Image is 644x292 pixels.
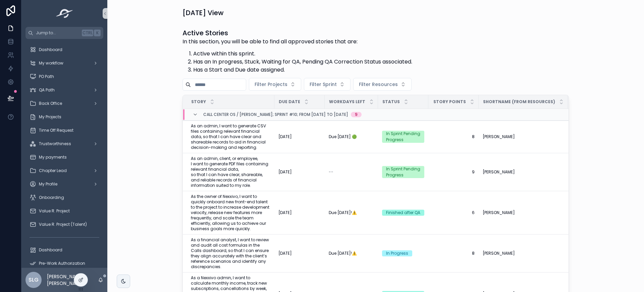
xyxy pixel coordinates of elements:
a: Chapter Lead [25,165,103,177]
button: Select Button [304,78,351,91]
h1: [DATE] View [182,8,224,17]
span: My Projects [39,114,61,120]
a: As a financial analyst, I want to review and audit all cost formulas in the Calls dashboard, so t... [191,237,270,269]
span: My Profile [39,181,57,187]
span: Trustworthiness [39,141,71,147]
p: [PERSON_NAME] [PERSON_NAME] [47,273,98,287]
span: [PERSON_NAME] [483,134,515,139]
a: My Profile [25,178,103,190]
a: 9 [432,169,475,175]
span: [DATE] [278,134,292,139]
a: Finished after QA [382,210,424,216]
span: Story Points [433,99,466,105]
span: Due [DATE]!⚠️ [329,251,357,256]
span: [PERSON_NAME] [483,251,515,256]
li: Active within this sprint. [193,50,412,58]
span: [PERSON_NAME] [483,210,515,215]
span: Dashboard [39,47,62,52]
span: Filter Sprint [310,81,337,88]
span: Filter Resources [359,81,398,88]
a: [PERSON_NAME] [483,169,564,175]
div: In Sprint Pending Progress [386,166,420,178]
a: -- [329,169,374,175]
li: Has a Start and Due date assigned. [193,66,412,74]
span: [DATE] [278,251,292,256]
span: [DATE] [278,210,292,215]
span: Value R. Project (Talent) [39,222,87,227]
a: In Sprint Pending Progress [382,131,424,143]
a: [PERSON_NAME] [483,210,564,215]
span: Chapter Lead [39,168,67,173]
span: PO Path [39,74,54,79]
a: Due [DATE] 🟢 [329,134,374,139]
a: Pre-Work Authorization [25,257,103,269]
a: Trustworthiness [25,138,103,150]
a: In Progress [382,250,424,256]
span: My workflow [39,60,63,66]
button: Select Button [249,78,301,91]
span: Status [382,99,400,105]
span: 6 [432,210,475,215]
span: My payments [39,155,67,160]
span: Call Center OS / [PERSON_NAME]; Sprint #10; From [DATE] to [DATE] [203,112,348,117]
span: QA Path [39,87,55,93]
a: My Projects [25,111,103,123]
a: [DATE] [278,169,321,175]
a: As an admin, client, or employee, I want to generate PDF files containing relevant financial data... [191,156,270,188]
a: [PERSON_NAME] [483,134,564,139]
button: Select Button [353,78,412,91]
span: [PERSON_NAME] [483,169,515,175]
a: 8 [432,251,475,256]
span: Story [191,99,206,105]
span: Workdays Left [329,99,365,105]
a: 8 [432,134,475,139]
a: In Sprint Pending Progress [382,166,424,178]
p: In this section, you will be able to find all approved stories that are: [182,38,412,46]
span: SLG [29,276,39,284]
div: 9 [355,112,358,117]
a: PO Path [25,71,103,83]
a: Onboarding [25,192,103,204]
a: [DATE] [278,210,321,215]
span: Jump to... [36,30,79,36]
a: Time Off Request [25,124,103,136]
a: [DATE] [278,134,321,139]
span: Dashboard [39,247,62,253]
a: Value R. Project [25,205,103,217]
h1: Active Stories [182,28,412,38]
a: Due [DATE]!⚠️ [329,251,374,256]
a: QA Path [25,84,103,96]
span: Back Office [39,101,62,106]
a: My workflow [25,57,103,69]
span: Due [DATE]!⚠️ [329,210,357,215]
a: [PERSON_NAME] [483,251,564,256]
span: Ctrl [82,30,93,36]
a: My payments [25,151,103,163]
span: -- [329,169,333,175]
div: Finished after QA [386,210,420,216]
a: As an admin, I want to generate CSV files containing relevant financial data, so that I can have ... [191,123,270,150]
span: Filter Projects [255,81,287,88]
li: Has an In progress, Stuck, Waiting for QA, Pending QA Correction Status associated. [193,58,412,66]
span: K [95,30,100,36]
span: Value R. Project [39,208,70,214]
a: [DATE] [278,251,321,256]
div: In Progress [386,250,408,256]
a: Dashboard [25,44,103,56]
a: Value R. Project (Talent) [25,218,103,231]
span: Due [DATE] 🟢 [329,134,357,139]
div: scrollable content [21,39,107,268]
span: Onboarding [39,195,64,200]
span: Due Date [279,99,300,105]
span: Time Off Request [39,128,73,133]
a: Dashboard [25,244,103,256]
a: Back Office [25,97,103,110]
a: As the owner of Nexxivo, I want to quickly onboard new front-end talent to the project to increas... [191,194,270,232]
div: In Sprint Pending Progress [386,131,420,143]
